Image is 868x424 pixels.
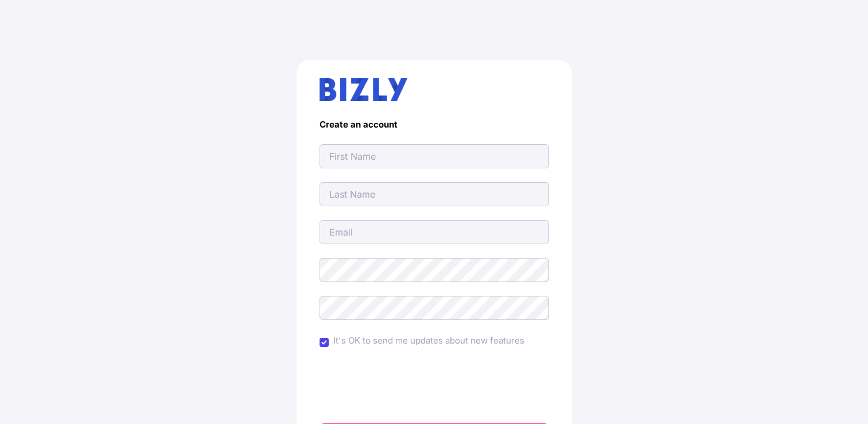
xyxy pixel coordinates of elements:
[320,78,408,101] img: bizly_logo.svg
[320,220,549,244] input: Email
[320,144,549,168] input: First Name
[320,182,549,206] input: Last Name
[320,120,549,130] h4: Create an account
[333,334,524,348] label: It's OK to send me updates about new features
[347,365,521,410] iframe: reCAPTCHA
